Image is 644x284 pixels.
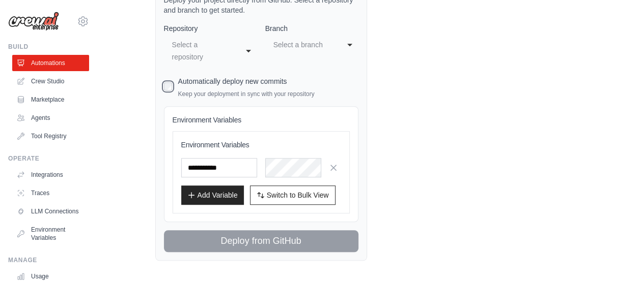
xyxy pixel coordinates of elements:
span: Switch to Bulk View [267,190,329,200]
a: Tool Registry [12,128,89,144]
a: Integrations [12,167,89,183]
div: Select a branch [273,39,330,51]
label: Repository [164,23,257,34]
div: Operate [8,154,89,163]
p: Keep your deployment in sync with your repository [178,90,315,98]
button: Switch to Bulk View [250,185,335,205]
h3: Environment Variables [181,140,341,150]
div: Manage [8,256,89,264]
a: Automations [12,55,89,71]
a: Marketplace [12,91,89,108]
label: Branch [265,23,358,34]
a: Traces [12,185,89,201]
button: Add Variable [181,185,244,205]
a: Environment Variables [12,222,89,246]
a: LLM Connections [12,203,89,219]
div: Build [8,43,89,51]
div: Select a repository [172,39,229,63]
img: Logo [8,12,59,31]
button: Deploy from GitHub [164,230,358,252]
a: Crew Studio [12,73,89,89]
a: Agents [12,110,89,126]
h4: Environment Variables [173,115,350,125]
iframe: Chat Widget [593,235,644,284]
label: Automatically deploy new commits [178,77,287,85]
